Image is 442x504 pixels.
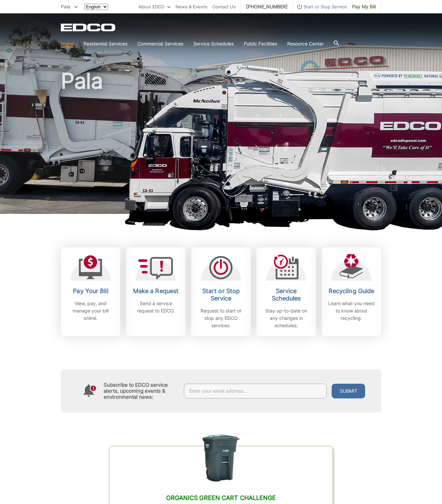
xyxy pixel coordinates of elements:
a: Make a Request Send a service request to EDCO. [126,247,186,336]
a: Pay Your Bill View, pay, and manage your bill online. [61,247,120,336]
span: Pala [61,4,70,9]
a: Commercial Services [137,40,183,47]
p: Request to start or stop any EDCO services. [196,307,246,329]
a: News & Events [176,3,207,10]
button: Submit [332,384,365,398]
h2: Make a Request [131,287,181,295]
h4: Subscribe to EDCO service alerts, upcoming events & environmental news: [104,382,177,400]
a: Service Schedules Stay up-to-date on any changes in schedules. [256,247,316,336]
p: Stay up-to-date on any changes in schedules. [261,307,311,329]
a: Contact Us [212,3,236,10]
a: Resource Center [287,40,324,47]
a: Service Schedules [193,40,234,47]
p: View, pay, and manage your bill online. [66,300,115,322]
a: Home [61,40,74,47]
span: Pay My Bill [352,3,376,10]
h2: Organics Green Cart Challenge [123,494,320,502]
h2: Service Schedules [261,287,311,302]
h1: Pala [61,70,381,217]
h2: Recycling Guide [327,287,376,295]
input: Enter your email address... [184,384,327,398]
h2: Start or Stop Service [196,287,246,302]
select: Select a language [84,4,108,10]
a: Public Facilities [244,40,277,47]
a: Residential Services [84,40,127,47]
h2: Pay Your Bill [66,287,115,295]
a: About EDCO [138,3,171,10]
a: Recycling Guide Learn what you need to know about recycling. [322,247,381,336]
p: Send a service request to EDCO. [131,300,181,314]
a: EDCD logo. Return to the homepage. [61,23,116,31]
p: Learn what you need to know about recycling. [327,300,376,322]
